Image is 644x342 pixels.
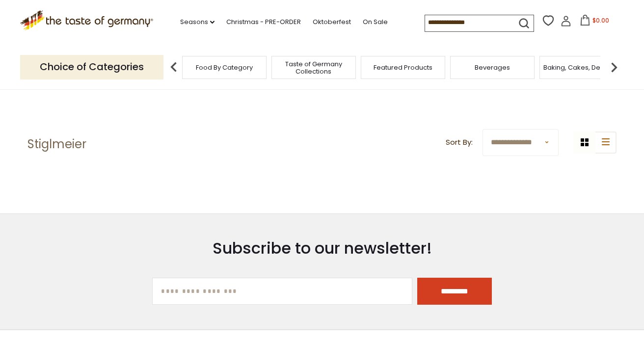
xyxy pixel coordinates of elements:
[475,64,510,71] a: Beverages
[196,64,253,71] a: Food By Category
[543,64,619,71] a: Baking, Cakes, Desserts
[27,137,86,152] h1: Stiglmeier
[20,55,163,79] p: Choice of Categories
[226,17,301,27] a: Christmas - PRE-ORDER
[446,136,473,149] label: Sort By:
[313,17,351,27] a: Oktoberfest
[604,57,624,77] img: next arrow
[164,57,184,77] img: previous arrow
[374,64,432,71] a: Featured Products
[180,17,215,27] a: Seasons
[592,16,609,25] span: $0.00
[274,60,353,75] a: Taste of Germany Collections
[363,17,388,27] a: On Sale
[152,238,492,258] h3: Subscribe to our newsletter!
[573,15,615,29] button: $0.00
